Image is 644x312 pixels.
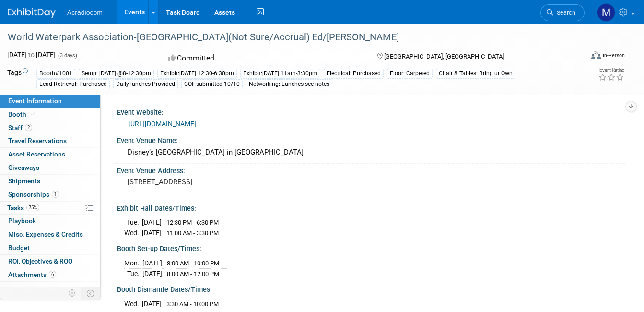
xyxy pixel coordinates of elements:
[0,95,100,108] a: Event Information
[64,287,81,300] td: Personalize Event Tab Strip
[8,177,40,185] span: Shipments
[534,50,625,64] div: Event Format
[0,121,100,134] a: Staff2
[0,268,100,281] a: Attachments6
[166,300,219,308] span: 3:30 AM - 10:00 PM
[157,69,237,79] div: Exhibit:[DATE] 12:30-6:30pm
[246,79,332,89] div: Networking: Lunches see notes
[8,191,59,198] span: Sponsorships
[81,287,101,300] td: Toggle Event Tabs
[124,145,618,160] div: Disney’s [GEOGRAPHIC_DATA] in [GEOGRAPHIC_DATA]
[8,150,65,158] span: Asset Reservations
[384,53,504,60] span: [GEOGRAPHIC_DATA], [GEOGRAPHIC_DATA]
[598,68,624,72] div: Event Rating
[0,282,100,295] a: more
[324,69,384,79] div: Electrical: Purchased
[31,111,35,117] i: Booth reservation complete
[4,29,572,46] div: World Waterpark Association-[GEOGRAPHIC_DATA](Not Sure/Accrual) Ed/[PERSON_NAME]
[8,244,30,252] span: Budget
[0,241,100,254] a: Budget
[8,230,83,238] span: Misc. Expenses & Credits
[0,148,100,161] a: Asset Reservations
[8,137,67,144] span: Travel Reservations
[7,68,28,89] td: Tags
[67,9,103,16] span: Acradiocom
[597,3,615,22] img: Mike Pascuzzi
[8,110,37,118] span: Booth
[124,217,142,228] td: Tue.
[124,228,142,238] td: Wed.
[8,271,56,278] span: Attachments
[8,124,32,132] span: Staff
[117,164,625,176] div: Event Venue Address:
[117,282,625,294] div: Booth Dismantle Dates/Times:
[8,97,62,105] span: Event Information
[79,69,154,79] div: Setup: [DATE] @8-12:30pm
[124,268,142,278] td: Tue.
[0,215,100,228] a: Playbook
[0,188,100,201] a: Sponsorships1
[124,299,142,309] td: Wed.
[8,164,39,171] span: Giveaways
[117,105,625,117] div: Event Website:
[0,134,100,147] a: Travel Reservations
[240,69,320,79] div: Exhibit:[DATE] 11am-3:30pm
[540,4,585,21] a: Search
[436,69,515,79] div: Chair & Tables: Bring ur Own
[57,52,77,59] span: (3 days)
[26,204,39,211] span: 75%
[0,255,100,268] a: ROI, Objectives & ROO
[142,217,162,228] td: [DATE]
[181,79,243,89] div: COI: submitted 10/10
[0,202,100,215] a: Tasks75%
[117,133,625,145] div: Event Venue Name:
[0,161,100,174] a: Giveaways
[602,52,625,59] div: In-Person
[166,219,219,226] span: 12:30 PM - 6:30 PM
[36,79,110,89] div: Lead Retrieval: Purchased
[124,258,142,268] td: Mon.
[0,228,100,241] a: Misc. Expenses & Credits
[6,284,22,292] span: more
[142,268,162,278] td: [DATE]
[165,50,362,67] div: Committed
[142,299,162,309] td: [DATE]
[0,108,100,121] a: Booth
[8,257,72,265] span: ROI, Objectives & ROO
[167,270,219,277] span: 8:00 AM - 12:00 PM
[113,79,178,89] div: Daily lunches Provided
[0,175,100,188] a: Shipments
[117,241,625,253] div: Booth Set-up Dates/Times:
[387,69,433,79] div: Floor: Carpeted
[7,51,56,59] span: [DATE] [DATE]
[25,124,32,131] span: 2
[117,201,625,213] div: Exhibit Hall Dates/Times:
[7,204,39,212] span: Tasks
[166,229,219,237] span: 11:00 AM - 3:30 PM
[142,228,162,238] td: [DATE]
[167,260,219,267] span: 8:00 AM - 10:00 PM
[128,178,318,186] pre: [STREET_ADDRESS]
[52,191,59,198] span: 1
[129,120,196,128] a: [URL][DOMAIN_NAME]
[8,8,56,18] img: ExhibitDay
[142,258,162,268] td: [DATE]
[27,51,36,59] span: to
[8,217,36,225] span: Playbook
[36,69,75,79] div: Booth#1001
[553,9,575,16] span: Search
[49,271,56,278] span: 6
[591,51,601,59] img: Format-Inperson.png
